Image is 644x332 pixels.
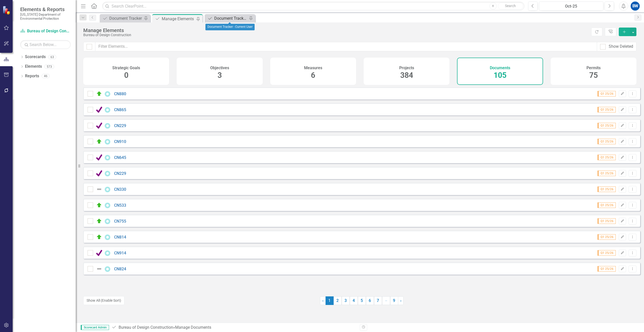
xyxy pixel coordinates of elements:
span: Scorecard Admin [81,325,109,330]
div: Document Tracker - Current User [205,24,255,30]
a: Document Tracker [101,15,143,21]
a: CN330 [114,187,126,192]
a: 2 [334,296,342,305]
span: Elements & Reports [20,6,71,12]
button: Show All (Enable Sort) [83,296,124,305]
span: Q1 25/26 [598,266,616,272]
span: Q1 25/26 [598,234,616,240]
a: CN824 [114,267,126,271]
img: Routing [96,138,102,145]
span: Q1 25/26 [598,218,616,224]
input: Search ClearPoint... [102,2,524,11]
a: CN880 [114,91,126,96]
img: ClearPoint Strategy [3,6,11,15]
span: 75 [589,71,598,80]
a: Reports [25,73,39,79]
span: 3 [218,71,222,80]
span: Q1 25/26 [598,91,616,97]
div: Show Deleted [609,44,633,50]
span: 105 [494,71,506,80]
a: CN865 [114,107,126,112]
span: 1 [326,296,334,305]
div: Bureau of Design Construction [83,33,589,37]
img: Complete [96,123,102,129]
img: Routing [96,234,102,240]
a: CN229 [114,123,126,128]
span: › [400,298,401,303]
small: [US_STATE] Department of Environmental Protection [20,12,71,21]
img: Not Defined [96,186,102,192]
span: Q1 25/26 [598,123,616,128]
div: » Manage Documents [112,325,356,330]
div: Manage Elements [162,16,195,22]
img: Complete [96,154,102,160]
a: Bureau of Design Construction [20,28,71,34]
h4: Objectives [210,66,229,70]
a: CN755 [114,219,126,224]
div: 573 [44,64,54,69]
span: ‹ [322,298,324,303]
a: CN229 [114,171,126,176]
div: 46 [42,74,50,78]
h4: Documents [490,66,510,70]
input: Search Below... [20,40,71,49]
a: 5 [358,296,366,305]
button: Search [498,3,523,10]
h4: Permits [586,66,601,70]
span: Q1 25/26 [598,171,616,176]
img: Complete [96,107,102,113]
a: CN910 [114,139,126,144]
a: 3 [342,296,350,305]
a: 4 [350,296,358,305]
button: BW [631,2,640,11]
a: CN533 [114,203,126,208]
span: Q1 25/26 [598,107,616,112]
img: Complete [96,170,102,176]
img: Not Defined [96,266,102,272]
a: Elements [25,64,42,69]
div: Oct-25 [541,3,602,9]
a: CN814 [114,235,126,240]
div: 63 [48,55,56,59]
a: 7 [374,296,382,305]
a: CN914 [114,251,126,255]
h4: Strategic Goals [112,66,140,70]
span: 384 [400,71,413,80]
div: Document Tracker - Current User [214,15,248,21]
img: Routing [96,202,102,208]
span: Q1 25/26 [598,155,616,160]
img: Complete [96,250,102,256]
h4: Projects [399,66,414,70]
a: 6 [366,296,374,305]
a: Document Tracker - Current User [206,15,248,21]
img: Routing [96,218,102,224]
a: CN645 [114,155,126,160]
span: Q1 25/26 [598,139,616,144]
input: Filter Elements... [95,42,597,51]
div: Document Tracker [109,15,143,21]
span: 6 [311,71,315,80]
div: Manage Elements [83,28,589,33]
a: Bureau of Design Construction [119,325,173,330]
span: Q1 25/26 [598,250,616,256]
span: Q1 25/26 [598,186,616,192]
a: 9 [390,296,398,305]
span: 0 [124,71,128,80]
button: Oct-25 [539,2,603,11]
span: Search [505,4,516,8]
a: Scorecards [25,54,46,60]
img: Routing [96,91,102,97]
h4: Measures [304,66,322,70]
span: Q1 25/26 [598,202,616,208]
